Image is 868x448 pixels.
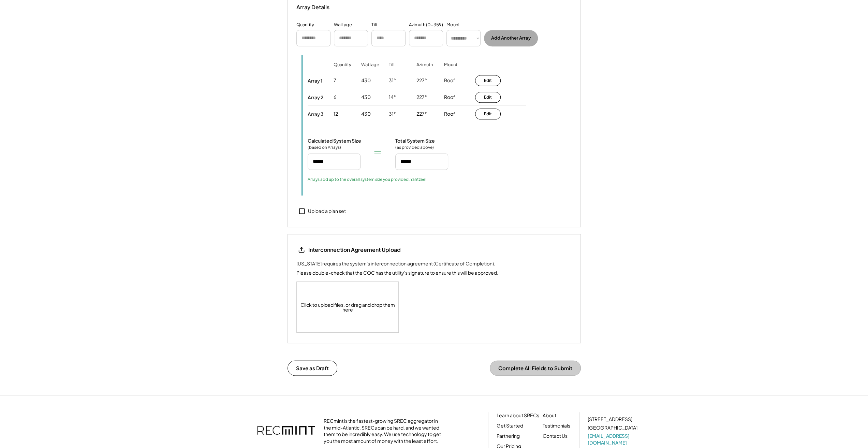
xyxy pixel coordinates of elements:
[588,433,639,446] a: [EMAIL_ADDRESS][DOMAIN_NAME]
[296,3,330,11] div: Array Details
[444,77,455,84] div: Roof
[543,412,556,419] a: About
[297,282,399,332] div: Click to upload files, or drag and drop them here
[308,177,426,182] div: Arrays add up to the overall system size you provided. Yahtzee!
[416,77,427,84] div: 227°
[395,145,434,150] div: (as provided above)
[334,94,336,101] div: 6
[484,30,538,46] button: Add Another Array
[296,260,495,267] div: [US_STATE] requires the system's interconnection agreement (Certificate of Completion).
[308,246,401,254] div: Interconnection Agreement Upload
[395,138,435,144] div: Total System Size
[497,412,539,419] a: Learn about SRECs
[361,111,371,117] div: 430
[324,418,445,444] div: RECmint is the fastest-growing SREC aggregator in the mid-Atlantic. SRECs can be hard, and we wan...
[308,145,342,150] div: (based on Arrays)
[444,94,455,101] div: Roof
[334,62,351,77] div: Quantity
[416,62,433,77] div: Azimuth
[371,21,378,28] div: Tilt
[446,21,460,28] div: Mount
[257,419,315,443] img: recmint-logotype%403x.png
[444,62,457,77] div: Mount
[389,111,396,117] div: 31°
[409,21,443,28] div: Azimuth (0-359)
[588,424,637,431] div: [GEOGRAPHIC_DATA]
[308,208,346,215] div: Upload a plan set
[296,269,498,276] div: Please double-check that the COC has the utility's signature to ensure this will be approved.
[475,92,501,103] button: Edit
[361,94,371,101] div: 430
[296,21,314,28] div: Quantity
[475,109,501,119] button: Edit
[308,138,361,144] div: Calculated System Size
[416,111,427,117] div: 227°
[334,77,336,84] div: 7
[389,77,396,84] div: 31°
[389,94,396,101] div: 14°
[490,360,581,376] button: Complete All Fields to Submit
[308,77,322,84] div: Array 1
[543,433,568,439] a: Contact Us
[543,422,570,429] a: Testimonials
[334,21,352,28] div: Wattage
[308,94,323,100] div: Array 2
[361,77,371,84] div: 430
[308,111,324,117] div: Array 3
[361,62,379,77] div: Wattage
[475,75,501,86] button: Edit
[588,416,632,423] div: [STREET_ADDRESS]
[497,433,520,439] a: Partnering
[497,422,523,429] a: Get Started
[389,62,395,77] div: Tilt
[416,94,427,101] div: 227°
[334,111,338,117] div: 12
[444,111,455,117] div: Roof
[288,360,337,376] button: Save as Draft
